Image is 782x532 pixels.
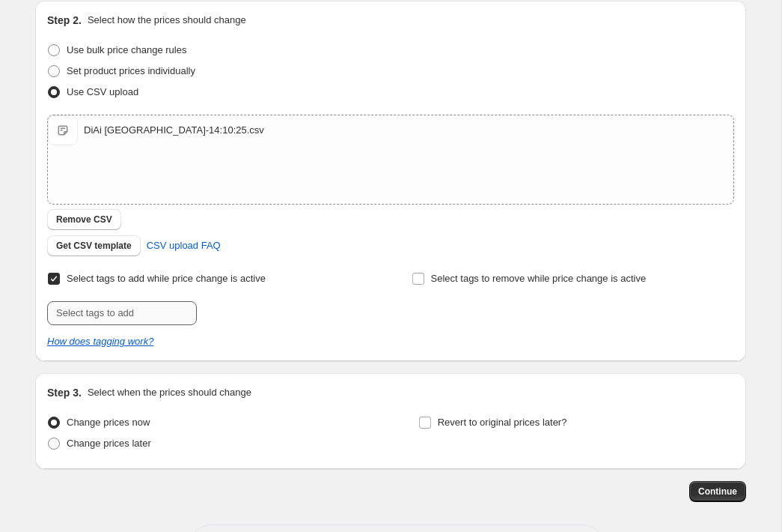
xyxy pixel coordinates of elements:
span: Change prices later [67,438,151,449]
span: Change prices now [67,417,150,428]
button: Remove CSV [47,209,121,230]
span: Remove CSV [56,214,112,226]
a: How does tagging work? [47,336,153,347]
span: Select tags to remove while price change is active [431,273,647,284]
a: CSV upload FAQ [138,234,230,258]
p: Select when the prices should change [88,385,251,400]
span: Set product prices individually [67,65,195,76]
span: Use CSV upload [67,86,138,97]
div: DiAi [GEOGRAPHIC_DATA]-14:10:25.csv [84,123,264,138]
span: Select tags to add while price change is active [67,273,266,284]
span: CSV upload FAQ [147,238,221,253]
span: Revert to original prices later? [438,417,567,428]
h2: Step 2. [47,13,82,28]
span: Use bulk price change rules [67,44,186,55]
button: Get CSV template [47,235,141,256]
h2: Step 3. [47,385,82,400]
p: Select how the prices should change [88,13,246,28]
button: Continue [689,481,746,502]
span: Get CSV template [56,240,132,252]
input: Select tags to add [47,301,197,325]
span: Continue [698,486,737,498]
